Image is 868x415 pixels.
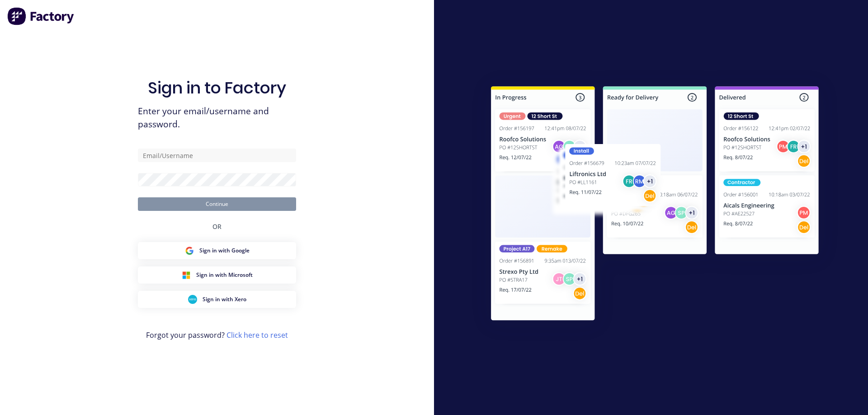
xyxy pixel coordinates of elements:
[138,242,296,259] button: Google Sign inSign in with Google
[146,330,288,340] span: Forgot your password?
[226,330,288,340] a: Click here to reset
[138,105,296,131] span: Enter your email/username and password.
[7,7,75,25] img: Factory
[138,266,296,284] button: Microsoft Sign inSign in with Microsoft
[185,246,194,255] img: Google Sign in
[188,295,197,304] img: Xero Sign in
[203,295,246,303] span: Sign in with Xero
[212,211,222,242] div: OR
[196,271,253,279] span: Sign in with Microsoft
[471,68,839,342] img: Sign in
[138,291,296,308] button: Xero Sign inSign in with Xero
[138,149,296,162] input: Email/Username
[182,270,191,280] img: Microsoft Sign in
[148,78,286,98] h1: Sign in to Factory
[199,247,250,255] span: Sign in with Google
[138,197,296,211] button: Continue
